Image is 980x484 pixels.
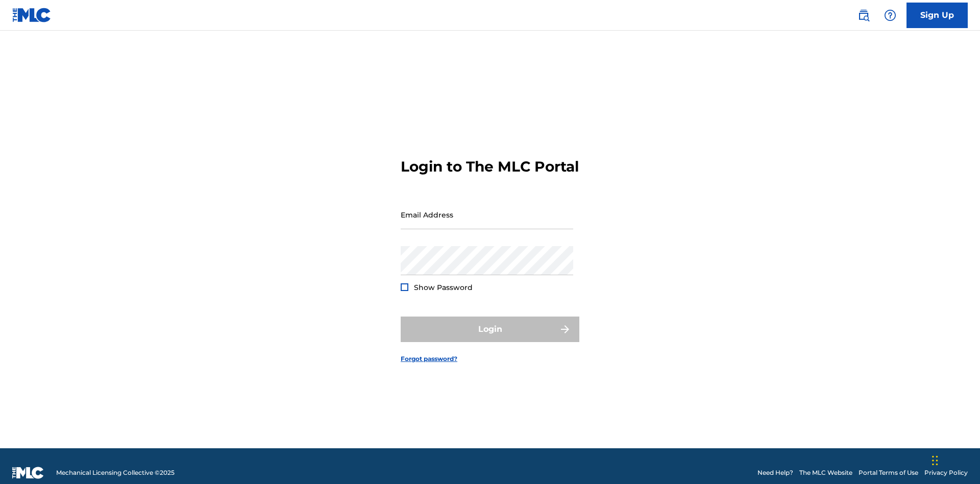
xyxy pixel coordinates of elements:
[401,158,579,176] h3: Login to The MLC Portal
[884,9,896,21] img: help
[56,468,175,477] span: Mechanical Licensing Collective © 2025
[853,5,874,26] a: Public Search
[857,9,870,21] img: search
[12,8,52,22] img: MLC Logo
[929,435,980,484] iframe: Chat Widget
[757,468,793,477] a: Need Help?
[906,3,968,28] a: Sign Up
[799,468,852,477] a: The MLC Website
[880,5,900,26] div: Help
[414,283,473,292] span: Show Password
[932,445,938,476] div: Drag
[859,468,918,477] a: Portal Terms of Use
[401,354,457,364] a: Forgot password?
[12,467,44,479] img: logo
[924,468,968,477] a: Privacy Policy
